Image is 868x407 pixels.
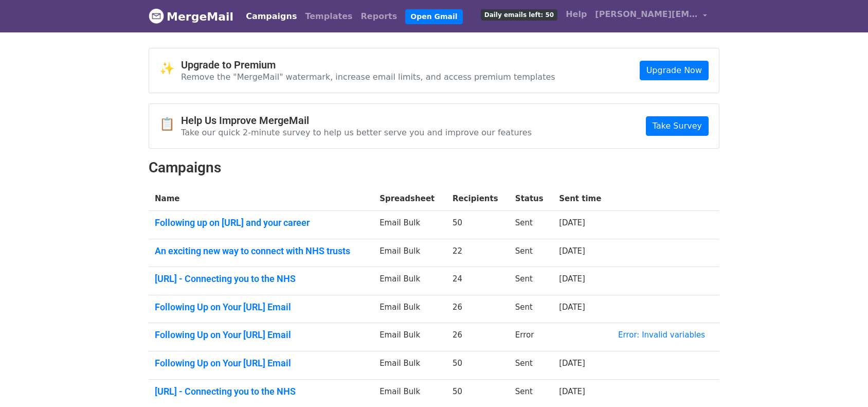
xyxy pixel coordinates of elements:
a: An exciting new way to connect with NHS trusts [155,245,367,257]
a: Help [562,4,591,25]
a: Daily emails left: 50 [477,4,562,25]
th: Sent time [553,187,612,211]
p: Remove the "MergeMail" watermark, increase email limits, and access premium templates [181,72,555,82]
h4: Upgrade to Premium [181,59,555,71]
a: [DATE] [559,274,585,284]
a: [DATE] [559,218,585,227]
th: Name [149,187,373,211]
h4: Help Us Improve MergeMail [181,114,532,127]
a: Open Gmail [405,9,462,24]
td: Sent [509,351,553,380]
td: Sent [509,267,553,295]
a: Take Survey [646,116,709,136]
td: 50 [446,211,509,239]
td: 50 [446,351,509,380]
td: Email Bulk [373,295,446,323]
a: [URL] - Connecting you to the NHS [155,386,367,397]
a: Reports [357,6,402,27]
p: Take our quick 2-minute survey to help us better serve you and improve our features [181,127,532,138]
a: Upgrade Now [640,61,709,80]
th: Status [509,187,553,211]
th: Spreadsheet [373,187,446,211]
span: 📋 [159,117,181,132]
a: [DATE] [559,246,585,256]
td: Email Bulk [373,239,446,267]
td: Email Bulk [373,211,446,239]
a: Templates [301,6,356,27]
td: Email Bulk [373,351,446,380]
a: [DATE] [559,303,585,312]
img: MergeMail logo [149,8,164,24]
span: ✨ [159,61,181,76]
a: [URL] - Connecting you to the NHS [155,273,367,285]
th: Recipients [446,187,509,211]
td: 24 [446,267,509,295]
a: Following Up on Your [URL] Email [155,329,367,341]
a: Error: Invalid variables [618,330,705,340]
a: MergeMail [149,6,233,27]
td: 26 [446,323,509,351]
td: Email Bulk [373,323,446,351]
a: Following Up on Your [URL] Email [155,302,367,313]
a: [DATE] [559,387,585,396]
a: [PERSON_NAME][EMAIL_ADDRESS][PERSON_NAME] [591,4,711,28]
span: [PERSON_NAME][EMAIL_ADDRESS][PERSON_NAME] [595,8,698,21]
td: Sent [509,211,553,239]
a: Campaigns [242,6,301,27]
a: Following up on [URL] and your career [155,217,367,228]
a: Following Up on Your [URL] Email [155,358,367,369]
td: 22 [446,239,509,267]
span: Daily emails left: 50 [481,9,557,21]
td: Sent [509,239,553,267]
td: Sent [509,295,553,323]
h2: Campaigns [149,159,719,176]
td: Error [509,323,553,351]
td: 26 [446,295,509,323]
td: Email Bulk [373,267,446,295]
a: [DATE] [559,359,585,368]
